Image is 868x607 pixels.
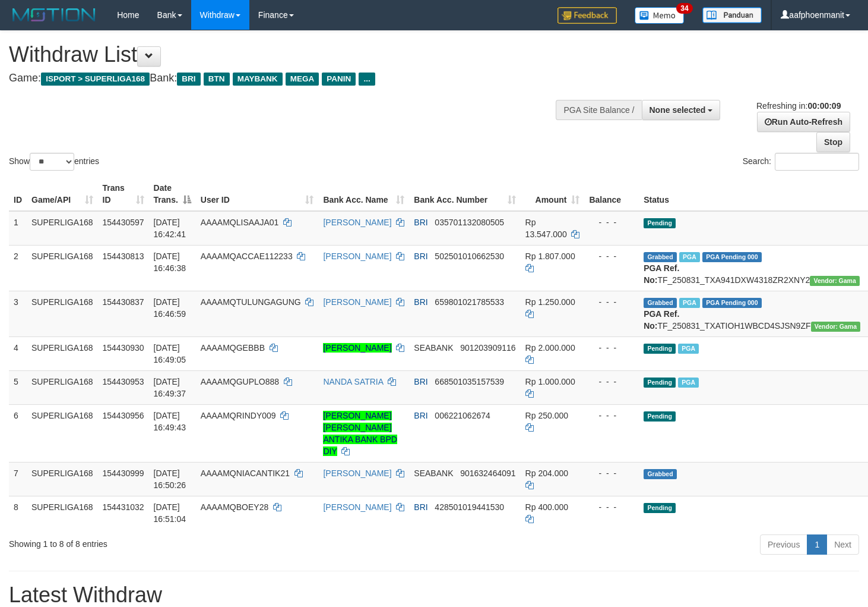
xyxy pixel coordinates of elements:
th: Status [639,177,865,211]
span: AAAAMQNIACANTIK21 [201,468,290,478]
span: AAAAMQTULUNGAGUNG [201,297,301,307]
a: 1 [807,534,827,555]
span: SEABANK [414,343,453,353]
span: AAAAMQRINDY009 [201,411,276,420]
span: 154431032 [103,502,144,512]
span: PANIN [322,73,356,86]
span: PGA Pending [702,298,762,308]
span: BRI [414,502,427,512]
span: AAAAMQGEBBB [201,343,265,353]
span: [DATE] 16:49:43 [154,411,186,432]
h1: Withdraw List [9,43,567,67]
span: 154430953 [103,377,144,386]
td: 1 [9,211,27,246]
span: 154430930 [103,343,144,353]
a: [PERSON_NAME] [323,218,391,227]
span: Pending [644,411,676,422]
th: Trans ID: activate to sort column ascending [98,177,149,211]
span: 154430999 [103,468,144,478]
span: Rp 1.250.000 [525,297,575,307]
div: - - - [589,376,634,388]
a: [PERSON_NAME] [323,468,391,478]
span: AAAAMQGUPLO888 [201,377,279,386]
span: 154430813 [103,251,144,261]
img: Feedback.jpg [557,7,617,24]
th: Bank Acc. Name: activate to sort column ascending [318,177,409,211]
td: TF_250831_TXATIOH1WBCD4SJSN9ZF [639,291,865,336]
span: [DATE] 16:46:38 [154,251,186,273]
td: 3 [9,291,27,336]
th: ID [9,177,27,211]
td: 2 [9,245,27,291]
span: [DATE] 16:51:04 [154,502,186,524]
h4: Game: Bank: [9,73,567,84]
div: - - - [589,250,634,262]
a: [PERSON_NAME] [323,251,391,261]
td: 7 [9,462,27,496]
td: SUPERLIGA168 [27,496,98,530]
div: - - - [589,296,634,308]
b: PGA Ref. No: [644,309,679,331]
a: Previous [760,534,807,555]
span: Marked by aafsengchandara [678,378,699,388]
span: 154430837 [103,297,144,307]
span: SEABANK [414,468,453,478]
td: 5 [9,370,27,404]
input: Search: [775,153,859,171]
td: SUPERLIGA168 [27,370,98,404]
span: Copy 502501010662530 to clipboard [435,251,504,261]
span: Vendor URL: https://trx31.1velocity.biz [810,276,860,286]
span: AAAAMQACCAE112233 [201,251,293,261]
td: 6 [9,404,27,462]
div: PGA Site Balance / [556,100,641,120]
span: MEGA [286,73,319,86]
span: Rp 400.000 [525,502,568,512]
span: Copy 659801021785533 to clipboard [435,297,504,307]
div: - - - [589,410,634,422]
span: Rp 13.547.000 [525,218,567,239]
strong: 00:00:09 [807,101,841,111]
td: 4 [9,336,27,370]
span: Rp 1.807.000 [525,251,575,261]
span: Grabbed [644,298,677,308]
span: Vendor URL: https://trx31.1velocity.biz [811,322,861,332]
span: [DATE] 16:49:37 [154,377,186,398]
b: PGA Ref. No: [644,263,679,285]
td: TF_250831_TXA941DXW4318ZR2XNY2 [639,245,865,291]
img: Button%20Memo.svg [635,7,685,24]
td: SUPERLIGA168 [27,211,98,246]
span: MAYBANK [233,73,283,86]
th: Game/API: activate to sort column ascending [27,177,98,211]
span: Marked by aafsengchandara [678,344,699,354]
span: Rp 204.000 [525,468,568,478]
span: [DATE] 16:46:59 [154,297,186,319]
img: panduan.png [702,7,762,23]
a: [PERSON_NAME] [323,297,391,307]
span: [DATE] 16:49:05 [154,343,186,364]
span: BTN [204,73,230,86]
span: Rp 2.000.000 [525,343,575,353]
span: AAAAMQBOEY28 [201,502,268,512]
span: PGA Pending [702,252,762,262]
div: - - - [589,467,634,479]
span: Rp 250.000 [525,411,568,420]
a: Stop [816,132,850,152]
div: Showing 1 to 8 of 8 entries [9,533,353,550]
span: Marked by aafsengchandara [679,252,700,262]
a: NANDA SATRIA [323,377,383,386]
span: Copy 035701132080505 to clipboard [435,218,504,227]
img: MOTION_logo.png [9,6,99,24]
span: Refreshing in: [756,101,841,111]
span: Pending [644,218,676,228]
td: SUPERLIGA168 [27,336,98,370]
span: ISPORT > SUPERLIGA168 [41,73,150,86]
span: Pending [644,378,676,388]
span: BRI [414,297,427,307]
span: Grabbed [644,469,677,479]
span: Copy 901203909116 to clipboard [460,343,515,353]
button: None selected [642,100,721,120]
span: 154430597 [103,218,144,227]
td: SUPERLIGA168 [27,291,98,336]
span: [DATE] 16:50:26 [154,468,186,490]
a: [PERSON_NAME] [323,343,391,353]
